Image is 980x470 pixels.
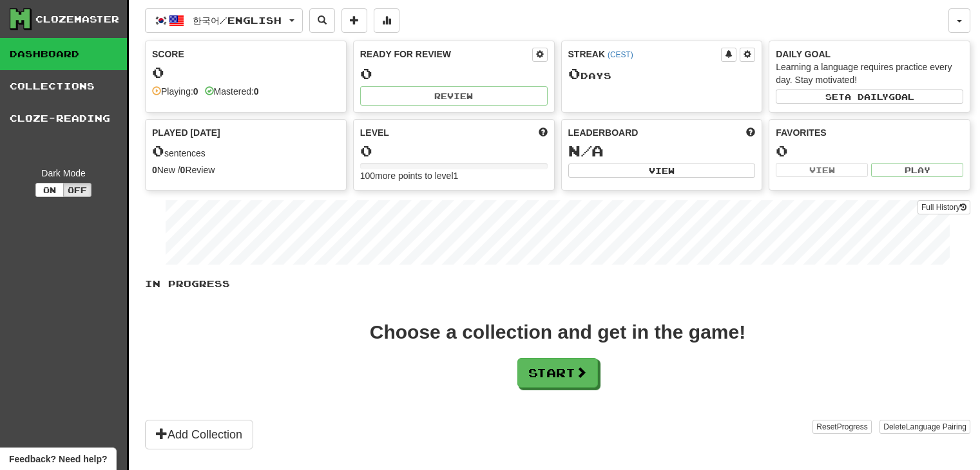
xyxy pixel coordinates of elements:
span: Level [360,126,389,139]
button: Search sentences [309,8,335,33]
strong: 0 [180,165,186,175]
a: (CEST) [608,50,633,59]
span: Language Pairing [906,422,966,431]
button: View [776,163,868,177]
button: Play [871,163,963,177]
div: Ready for Review [360,48,532,61]
button: View [568,164,756,178]
div: Streak [568,48,722,61]
div: Score [152,48,340,61]
div: Day s [568,66,756,82]
span: N/A [568,142,604,160]
div: Favorites [776,126,963,139]
span: Leaderboard [568,126,639,139]
div: 0 [776,143,963,159]
button: DeleteLanguage Pairing [879,420,970,434]
div: 0 [152,64,340,80]
button: Off [63,183,91,197]
span: Played [DATE] [152,126,220,139]
div: New / Review [152,164,340,176]
div: Learning a language requires practice every day. Stay motivated! [776,61,963,86]
span: Score more points to level up [539,126,548,139]
button: More stats [374,8,399,33]
button: Review [360,86,548,106]
div: 0 [360,66,548,82]
div: 0 [360,143,548,159]
div: Playing: [152,85,198,98]
div: Choose a collection and get in the game! [370,323,745,342]
span: Open feedback widget [9,453,107,465]
span: a daily [845,92,889,101]
span: Progress [837,422,868,431]
div: Dark Mode [10,167,117,180]
strong: 0 [152,165,157,175]
span: 한국어 / English [193,15,282,26]
span: 0 [568,64,581,82]
span: This week in points, UTC [746,126,755,139]
strong: 0 [193,86,198,97]
button: Start [517,358,598,388]
button: Seta dailygoal [776,89,963,104]
span: 0 [152,142,164,160]
div: 100 more points to level 1 [360,169,548,182]
button: 한국어/English [145,8,303,33]
button: Add Collection [145,420,253,449]
div: sentences [152,143,340,160]
strong: 0 [254,86,259,97]
button: On [35,183,64,197]
a: Full History [918,200,970,214]
button: ResetProgress [812,420,871,434]
div: Mastered: [205,85,259,98]
button: Add sentence to collection [341,8,367,33]
div: Daily Goal [776,48,963,61]
p: In Progress [145,277,970,290]
div: Clozemaster [35,13,119,26]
